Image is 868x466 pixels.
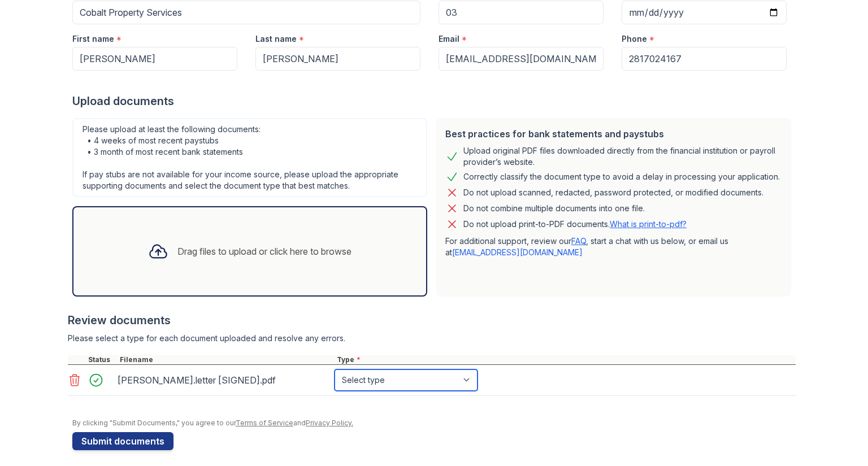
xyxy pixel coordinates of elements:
div: Filename [118,355,335,364]
p: Do not upload print-to-PDF documents. [463,219,687,230]
div: Do not upload scanned, redacted, password protected, or modified documents. [463,186,763,199]
label: Phone [622,33,647,45]
div: Please upload at least the following documents: • 4 weeks of most recent paystubs • 3 month of mo... [72,118,427,197]
div: Do not combine multiple documents into one file. [463,202,645,215]
a: Terms of Service [236,419,293,427]
div: Status [86,355,118,364]
a: What is print-to-pdf? [610,219,687,229]
div: Best practices for bank statements and paystubs [445,127,782,141]
div: Drag files to upload or click here to browse [177,245,351,258]
button: Submit documents [72,432,173,450]
div: Upload documents [72,93,796,109]
a: [EMAIL_ADDRESS][DOMAIN_NAME] [452,247,583,257]
div: By clicking "Submit Documents," you agree to our and [72,419,796,428]
div: Review documents [68,312,796,328]
div: [PERSON_NAME].letter [SIGNED].pdf [118,371,330,389]
div: Correctly classify the document type to avoid a delay in processing your application. [463,170,780,184]
a: Privacy Policy. [306,419,353,427]
div: Upload original PDF files downloaded directly from the financial institution or payroll provider’... [463,145,782,168]
div: Please select a type for each document uploaded and resolve any errors. [68,333,796,344]
label: First name [72,33,114,45]
p: For additional support, review our , start a chat with us below, or email us at [445,236,782,258]
label: Last name [255,33,297,45]
a: FAQ [571,236,586,246]
label: Email [439,33,459,45]
div: Type [335,355,796,364]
